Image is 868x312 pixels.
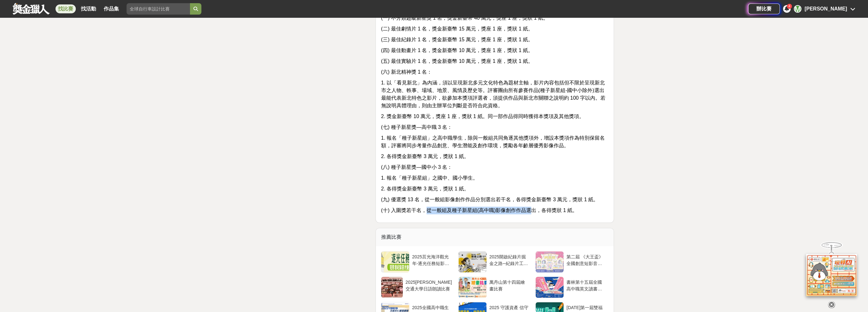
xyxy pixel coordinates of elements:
span: 2. 各得獎金新臺幣 3 萬元，獎狀 1 紙。 [381,154,469,159]
a: 2025莒光海洋觀光年-逐光任務短影音比賽 [381,251,454,273]
a: 2025[PERSON_NAME]交通大學日語朗讀比賽 [381,276,454,298]
span: 1. 報名「種子新星組」之國中、國小學生。 [381,175,478,181]
span: (十) 入圍獎若干名，從一般組及種子新星組(高中職)影像創作作品選出，各得獎狀 1 紙。 [381,208,578,213]
input: 全球自行車設計比賽 [127,3,190,15]
a: 辦比賽 [748,3,780,14]
a: 第二屆 《大王盃》全國創意短影音競賽 [535,251,609,273]
span: (五) 最佳實驗片 1 名，獎金新臺幣 10 萬元，獎座 1 座，獎狀 1 紙。 [381,58,533,64]
div: 2025[PERSON_NAME]交通大學日語朗讀比賽 [406,279,452,291]
span: (九) 優選獎 13 名，從一般組影像創作作品分別選出若干名，各得獎金新臺幣 3 萬元，獎狀 1 紙。 [381,197,598,202]
span: 2. 獎金新臺幣 10 萬元，獎座 1 座，獎狀 1 紙。同一部作品得同時獲得本獎項及其他獎項。 [381,114,584,119]
a: 找活動 [78,4,99,13]
span: (一) 不分類超級新星獎 1 名，獎金新臺幣 40 萬元，獎座 1 座，獎狀 1 紙。 [381,15,548,21]
a: 書林第十五屆全國高中職英文讀書心得比賽 [535,276,609,298]
span: 1. 報名「種子新星組」之高中職學生，除與一般組共同角逐其他獎項外，增設本獎項作為特別保留名額，評審將同步考量作品創意、學生潛能及創作環境，獎勵各年齡層優秀影像作品。 [381,135,605,148]
a: 找比賽 [55,4,76,13]
img: d2146d9a-e6f6-4337-9592-8cefde37ba6b.png [806,254,857,296]
div: 2025開啟紀錄片掘金之路─紀錄片工作坊 [489,254,529,266]
span: 4 [788,4,790,8]
div: [PERSON_NAME] [805,5,847,13]
span: (四) 最佳動畫片 1 名，獎金新臺幣 10 萬元，獎座 1 座，獎狀 1 紙。 [381,48,533,53]
span: (三) 最佳紀錄片 1 名，獎金新臺幣 15 萬元，獎座 1 座，獎狀 1 紙。 [381,37,533,42]
span: 1. 以「看見新北」為內涵，須以呈現新北多元文化特色為題材主軸，影片內容包括但不限於呈現新北市之人物、軼事、場域、地景、風情及歷史等。評審團由所有參賽作品(種子新星組-國中小除外)選出最能代表新... [381,80,605,108]
div: M [794,5,801,13]
div: 第二屆 《大王盃》全國創意短影音競賽 [566,254,606,266]
span: (六) 新北精神獎 1 名： [381,69,432,75]
div: 萬丹山第十四屆繪畫比賽 [489,279,529,291]
span: 2. 各得獎金新臺幣 3 萬元，獎狀 1 紙。 [381,186,469,191]
div: 2025莒光海洋觀光年-逐光任務短影音比賽 [412,254,452,266]
span: (八) 種子新星獎—國中小 3 名： [381,164,452,170]
a: 作品集 [101,4,121,13]
a: 萬丹山第十四屆繪畫比賽 [458,276,532,298]
div: 書林第十五屆全國高中職英文讀書心得比賽 [566,279,606,291]
a: 2025開啟紀錄片掘金之路─紀錄片工作坊 [458,251,532,273]
span: (七) 種子新星獎—高中職 3 名： [381,124,452,130]
div: 推薦比賽 [376,228,614,246]
span: (二) 最佳劇情片 1 名，獎金新臺幣 15 萬元，獎座 1 座，獎狀 1 紙。 [381,26,533,31]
